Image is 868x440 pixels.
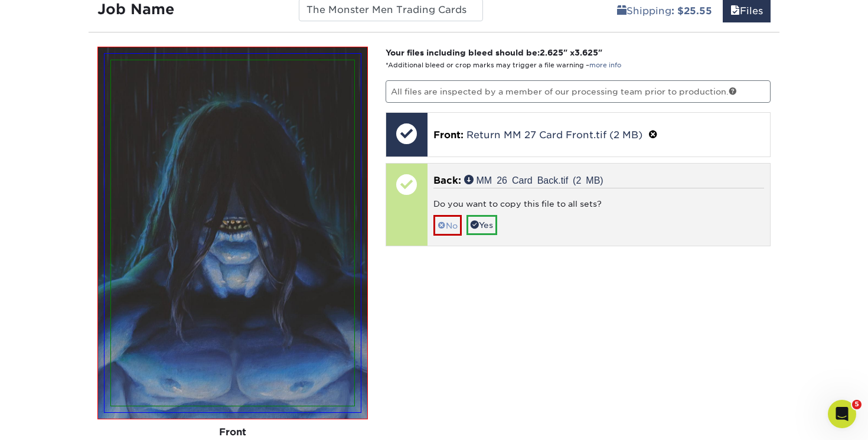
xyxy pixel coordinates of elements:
[464,175,603,184] a: MM 26 Card Back.tif (2 MB)
[730,5,740,17] span: files
[433,198,765,214] div: Do you want to copy this file to all sets?
[828,400,856,428] iframe: Intercom live chat
[671,5,712,17] b: : $25.55
[466,215,497,235] a: Yes
[386,61,621,69] small: *Additional bleed or crop marks may trigger a file warning –
[617,5,626,17] span: shipping
[540,48,563,57] span: 2.625
[589,61,621,69] a: more info
[386,80,771,103] p: All files are inspected by a member of our processing team prior to production.
[433,175,461,186] span: Back:
[386,48,602,57] strong: Your files including bleed should be: " x "
[97,1,174,18] strong: Job Name
[466,129,642,141] a: Return MM 27 Card Front.tif (2 MB)
[575,48,598,57] span: 3.625
[3,404,100,436] iframe: Google Customer Reviews
[852,400,862,409] span: 5
[433,129,464,141] span: Front:
[433,215,462,236] a: No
